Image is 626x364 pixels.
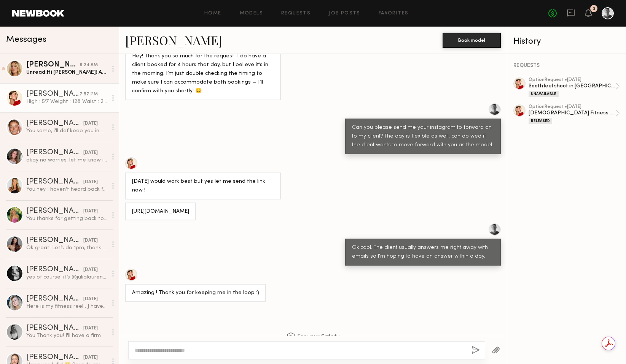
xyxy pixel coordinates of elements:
div: [DEMOGRAPHIC_DATA] Fitness Shoot in a gym [529,109,615,117]
a: Book model [443,36,501,43]
div: [PERSON_NAME] [26,237,83,244]
div: [PERSON_NAME] [26,90,80,98]
a: optionRequest •[DATE][DEMOGRAPHIC_DATA] Fitness Shoot in a gymReleased [529,104,620,124]
div: Hey! Thank you so much for the request. I do have a client booked for 4 hours that day, but I bel... [132,52,274,96]
div: [PERSON_NAME] [26,354,83,361]
div: option Request • [DATE] [529,104,615,109]
div: [PERSON_NAME] [26,266,83,274]
div: REQUESTS [513,63,620,68]
div: You: same, i'll def keep you in mind [26,127,107,135]
a: Home [204,11,221,16]
div: Unread: Hi [PERSON_NAME]! Absolutely can move to text for quicker communication if easier on your... [26,69,107,76]
a: Requests [281,11,311,16]
span: For your Safety [287,332,339,342]
div: [PERSON_NAME] [26,324,83,332]
a: Job Posts [329,11,360,16]
div: High : 5’7 Weight : 128 Waist : 24.5 Hips: 35.5 Tops size: Small /2/4 Bottom : Small [26,98,107,105]
div: [PERSON_NAME] [26,149,83,157]
div: [PERSON_NAME] [26,295,83,303]
div: yes of course! it’s @julialaurenmccallum [26,274,107,281]
div: Can you please send me your instagram to forward on to my client? The day is flexible as well, ca... [352,123,494,150]
div: You: thanks for getting back to me so quick! [26,215,107,222]
div: Soothfeel shoot in [GEOGRAPHIC_DATA] [529,82,615,90]
div: [DATE] [83,266,98,274]
div: Ok great! Let’s do 1pm, thank you [26,244,107,252]
div: okay no worries. let me know if anything changes! :) [26,157,107,164]
div: Unavailable [529,91,559,97]
div: [DATE] [83,354,98,361]
div: [PERSON_NAME] [26,207,83,215]
div: History [513,37,620,46]
div: option Request • [DATE] [529,78,615,82]
span: Messages [6,35,46,44]
div: Here is my fitness reel . J have a new one too. I was shooting for LA FITNESS and other gyms too! [26,303,107,310]
div: [PERSON_NAME] [26,120,83,127]
div: [DATE] [83,296,98,303]
div: [DATE] [83,120,98,127]
div: [PERSON_NAME] [26,61,80,69]
div: 3 [593,7,595,11]
div: Released [529,118,552,124]
div: [DATE] [83,237,98,244]
div: [DATE] [83,149,98,157]
a: Models [240,11,263,16]
div: You: hey I haven't heard back from my client. As it's [DATE] and nothing's booked, i dont think t... [26,186,107,193]
div: [DATE] [83,325,98,332]
div: [DATE] [83,208,98,215]
div: You: Thank you! I'll have a firm answer by [DATE] [26,332,107,339]
div: Ok cool. The client usually answers me right away with emails so I'm hoping to have an answer wit... [352,244,494,261]
a: [PERSON_NAME] [125,32,222,48]
button: Book model [443,33,501,48]
div: 7:57 PM [80,91,98,98]
div: [PERSON_NAME] [26,178,83,186]
a: Favorites [379,11,409,16]
div: 8:24 AM [80,62,98,69]
a: optionRequest •[DATE]Soothfeel shoot in [GEOGRAPHIC_DATA]Unavailable [529,78,620,97]
div: [URL][DOMAIN_NAME] [132,207,189,216]
div: [DATE] would work best but yes let me send the link now ! [132,177,274,195]
div: Amazing ! Thank you for keeping me in the loop :) [132,289,259,298]
div: [DATE] [83,179,98,186]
